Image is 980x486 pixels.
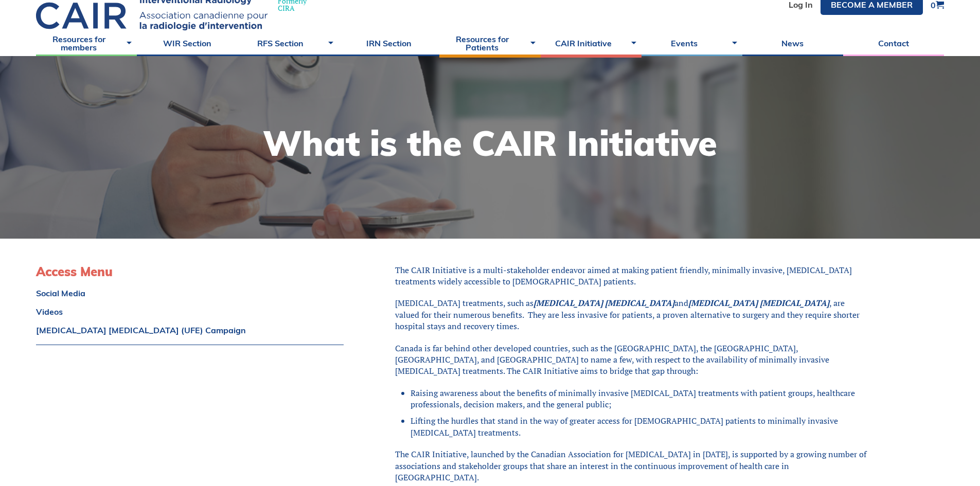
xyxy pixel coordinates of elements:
a: RFS Section [238,30,338,56]
a: Log In [789,1,813,9]
h3: Access Menu [36,264,344,279]
p: The CAIR Initiative, launched by the Canadian Association for [MEDICAL_DATA] in [DATE], is suppor... [395,448,867,483]
a: Events [642,30,742,56]
a: News [742,30,843,56]
p: Canada is far behind other developed countries, such as the [GEOGRAPHIC_DATA], the [GEOGRAPHIC_DA... [395,343,867,377]
a: Social Media [36,289,344,297]
p: [MEDICAL_DATA] treatments, such as and , are valued for their numerous benefits. They are less in... [395,297,867,332]
a: WIR Section [137,30,238,56]
li: Raising awareness about the benefits of minimally invasive [MEDICAL_DATA] treatments with patient... [411,387,867,410]
li: Lifting the hurdles that stand in the way of greater access for [DEMOGRAPHIC_DATA] patients to mi... [411,415,867,438]
em: [MEDICAL_DATA] [MEDICAL_DATA] [533,297,674,309]
a: Videos [36,308,344,316]
p: The CAIR Initiative is a multi-stakeholder endeavor aimed at making patient friendly, minimally i... [395,264,867,287]
a: Resources for members [36,30,137,56]
em: [MEDICAL_DATA] [MEDICAL_DATA] [688,297,829,309]
a: Contact [843,30,944,56]
a: [MEDICAL_DATA] [MEDICAL_DATA] (UFE) Campaign [36,326,344,334]
a: IRN Section [338,30,439,56]
h1: What is the CAIR Initiative [263,126,717,160]
a: Resources for Patients [439,30,540,56]
a: 0 [931,1,944,9]
a: CAIR Initiative [541,30,642,56]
